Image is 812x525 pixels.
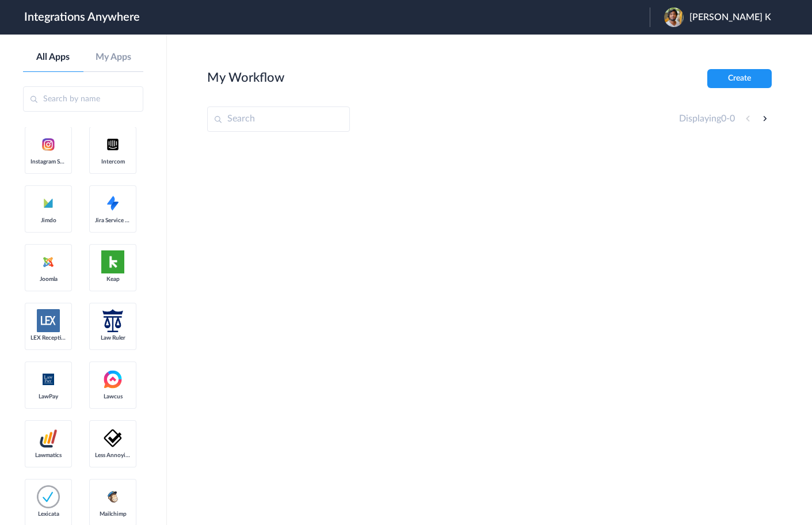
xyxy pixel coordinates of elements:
span: Intercom [95,158,131,165]
span: Lexicata [31,511,66,518]
span: Instagram Streaming [31,158,66,165]
img: lawcus-logo.svg [101,368,124,391]
img: lawpay-logo.svg [41,372,55,386]
span: Lawmatics [31,452,66,459]
a: All Apps [23,52,83,63]
img: mailchimp-logo.svg [106,490,120,504]
a: My Apps [83,52,144,63]
img: lawruler-logo.png [102,309,123,332]
button: Create [707,69,772,88]
span: 0 [730,114,735,123]
img: intercom-logo.svg [106,138,120,151]
img: Lawmatics.jpg [37,427,60,450]
span: Jira Service Desk [95,217,131,224]
span: LawPay [31,393,66,400]
span: LEX Reception [31,334,66,341]
input: Search [207,106,350,132]
span: Jimdo [31,217,66,224]
img: instagram-logo.svg [41,138,55,151]
img: lex-app-logo.svg [37,309,60,332]
span: Mailchimp [95,511,131,518]
h4: Displaying - [679,113,735,124]
img: aw-image-867.jpeg [664,7,684,27]
input: Search by name [23,86,143,112]
img: JiraServiceDesk.png [101,192,124,215]
h2: My Workflow [207,70,284,85]
img: keap.png [101,250,124,273]
span: Keap [95,276,131,283]
span: Lawcus [95,393,131,400]
img: lexicata.png [37,485,60,508]
img: joomla-logo.svg [41,255,55,269]
span: 0 [721,114,726,123]
img: less-annoying-CRM-logo.svg [101,427,124,450]
h1: Integrations Anywhere [24,10,140,24]
span: [PERSON_NAME] K [689,12,771,23]
span: Law Ruler [95,334,131,341]
img: jimdo-logo.svg [41,196,55,210]
span: Less Annoying CRM [95,452,131,459]
span: Joomla [31,276,66,283]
